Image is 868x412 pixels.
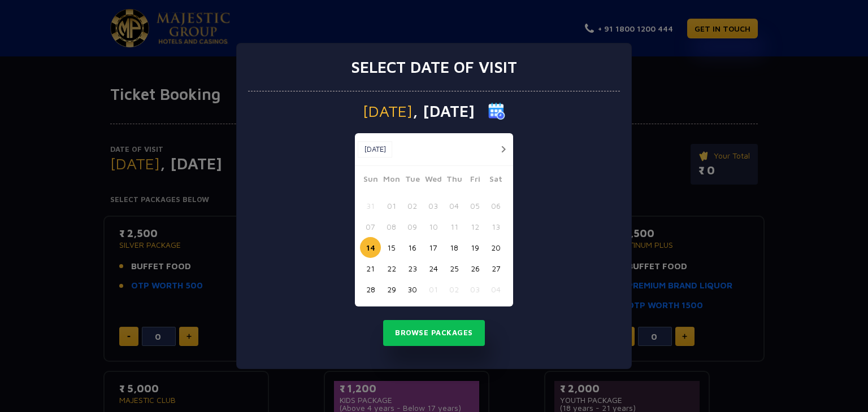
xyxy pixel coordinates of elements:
button: 05 [465,195,485,216]
button: 14 [360,237,381,258]
button: 19 [465,237,485,258]
button: 27 [485,258,506,279]
span: Thu [444,173,465,189]
button: 07 [360,216,381,237]
button: 09 [402,216,423,237]
button: 01 [381,195,402,216]
button: 11 [444,216,465,237]
button: Browse Packages [383,320,485,346]
button: 03 [423,195,444,216]
button: 25 [444,258,465,279]
span: Tue [402,173,423,189]
button: 13 [485,216,506,237]
button: 31 [360,195,381,216]
button: 04 [444,195,465,216]
span: [DATE] [363,103,413,119]
span: Wed [423,173,444,189]
button: 21 [360,258,381,279]
button: 10 [423,216,444,237]
button: 18 [444,237,465,258]
button: 08 [381,216,402,237]
button: 24 [423,258,444,279]
button: [DATE] [358,141,392,158]
span: Mon [381,173,402,189]
button: 28 [360,279,381,300]
img: calender icon [488,103,505,120]
button: 22 [381,258,402,279]
span: , [DATE] [413,103,475,119]
button: 29 [381,279,402,300]
button: 26 [465,258,485,279]
button: 02 [402,195,423,216]
button: 17 [423,237,444,258]
span: Sun [360,173,381,189]
h3: Select date of visit [351,58,517,77]
button: 04 [485,279,506,300]
button: 03 [465,279,485,300]
button: 12 [465,216,485,237]
button: 15 [381,237,402,258]
button: 02 [444,279,465,300]
button: 20 [485,237,506,258]
span: Fri [465,173,485,189]
button: 06 [485,195,506,216]
button: 01 [423,279,444,300]
button: 23 [402,258,423,279]
span: Sat [485,173,506,189]
button: 30 [402,279,423,300]
button: 16 [402,237,423,258]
